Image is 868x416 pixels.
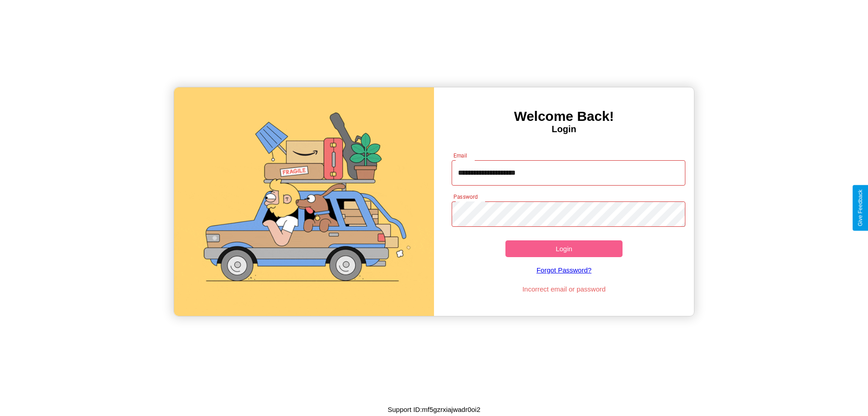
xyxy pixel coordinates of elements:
[447,257,681,283] a: Forgot Password?
[434,124,694,134] h4: Login
[174,87,434,316] img: gif
[857,190,863,226] div: Give Feedback
[447,283,681,295] p: Incorrect email or password
[387,403,480,416] p: Support ID: mf5gzrxiajwadr0oi2
[505,240,623,257] button: Login
[434,109,694,124] h3: Welcome Back!
[453,152,467,159] label: Email
[453,193,477,201] label: Password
